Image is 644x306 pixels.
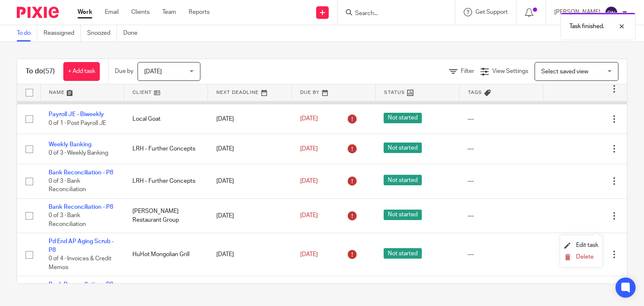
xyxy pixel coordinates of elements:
[564,254,598,261] button: Delete
[49,256,112,270] span: 0 of 4 · Invoices & Credit Memos
[144,69,162,75] span: [DATE]
[384,210,422,220] span: Not started
[467,145,535,153] div: ---
[105,8,119,16] a: Email
[300,252,318,257] span: [DATE]
[384,175,422,185] span: Not started
[49,213,86,228] span: 0 of 3 · Bank Reconciliation
[208,104,292,134] td: [DATE]
[17,25,37,41] a: To do
[300,146,318,152] span: [DATE]
[384,143,422,153] span: Not started
[564,242,598,248] a: Edit task
[384,113,422,123] span: Not started
[49,282,113,288] a: Bank Reconciliation - P8
[384,248,422,259] span: Not started
[208,134,292,164] td: [DATE]
[49,142,91,148] a: Weekly Banking
[541,69,588,75] span: Select saved view
[87,25,117,41] a: Snoozed
[467,250,535,259] div: ---
[123,25,144,41] a: Done
[300,178,318,184] span: [DATE]
[189,8,210,16] a: Reports
[208,233,292,276] td: [DATE]
[467,177,535,185] div: ---
[569,22,604,31] p: Task finished.
[49,204,113,210] a: Bank Reconciliation - P8
[124,199,208,233] td: [PERSON_NAME] Restaurant Group
[208,199,292,233] td: [DATE]
[49,150,108,156] span: 0 of 3 · Weekly Banking
[576,242,598,248] span: Edit task
[49,170,113,176] a: Bank Reconciliation - P8
[300,116,318,122] span: [DATE]
[461,68,474,74] span: Filter
[467,212,535,220] div: ---
[49,112,104,117] a: Payroll JE - Biweekly
[208,164,292,198] td: [DATE]
[124,233,208,276] td: HuHot Mongolian Grill
[49,239,114,253] a: Pd End AP Aging Scrub - P8
[605,6,618,19] img: svg%3E
[49,178,86,193] span: 0 of 3 · Bank Reconciliation
[576,254,594,260] span: Delete
[467,115,535,123] div: ---
[115,67,133,75] p: Due by
[300,213,318,219] span: [DATE]
[124,164,208,198] td: LRH - Further Concepts
[162,8,176,16] a: Team
[26,67,55,76] h1: To do
[492,68,528,74] span: View Settings
[17,7,59,18] img: Pixie
[63,62,100,81] a: + Add task
[78,8,92,16] a: Work
[44,25,81,41] a: Reassigned
[468,90,482,95] span: Tags
[43,68,55,75] span: (57)
[124,104,208,134] td: Local Goat
[124,134,208,164] td: LRH - Further Concepts
[49,120,106,126] span: 0 of 1 · Post Payroll JE
[131,8,150,16] a: Clients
